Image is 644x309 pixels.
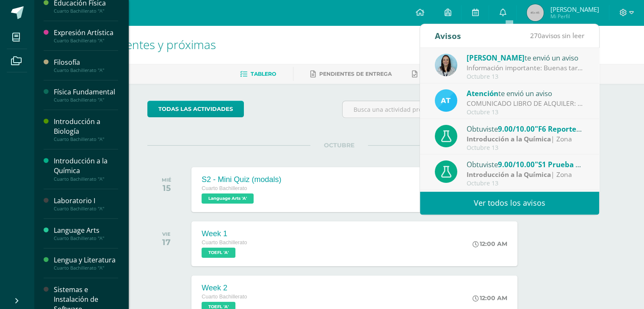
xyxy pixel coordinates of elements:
[54,176,118,182] div: Cuarto Bachillerato "A"
[54,97,118,103] div: Cuarto Bachillerato "A"
[498,124,535,134] span: 9.00/10.00
[54,67,118,73] div: Cuarto Bachillerato "A"
[162,177,171,183] div: MIÉ
[467,109,584,116] div: Octubre 13
[550,13,599,20] span: Mi Perfil
[343,101,530,118] input: Busca una actividad próxima aquí...
[473,240,507,248] div: 12:00 AM
[54,206,118,212] div: Cuarto Bachillerato "A"
[467,134,551,143] strong: Introducción a la Química
[550,5,599,14] span: [PERSON_NAME]
[54,58,118,67] div: Filosofía
[412,67,459,81] a: Entregadas
[535,160,616,169] span: "S1 Prueba Corta No.1"
[498,160,535,169] span: 9.00/10.00
[467,73,584,80] div: Octubre 13
[54,28,118,44] a: Expresión ArtísticaCuarto Bachillerato "A"
[435,54,457,76] img: aed16db0a88ebd6752f21681ad1200a1.png
[467,170,584,179] div: | Zona
[202,193,254,204] span: Language Arts 'A'
[54,8,118,14] div: Cuarto Bachillerato "A"
[202,175,281,184] div: S2 - Mini Quiz (modals)
[467,123,584,134] div: Obtuviste en
[162,183,171,193] div: 15
[527,4,544,21] img: 45x45
[420,191,599,215] a: Ver todos los avisos
[54,87,118,103] a: Física FundamentalCuarto Bachillerato "A"
[147,101,244,117] a: todas las Actividades
[467,144,584,152] div: Octubre 13
[54,255,118,265] div: Lengua y Literatura
[310,67,392,81] a: Pendientes de entrega
[202,248,235,258] span: TOEFL 'A'
[54,156,118,176] div: Introducción a la Química
[54,28,118,38] div: Expresión Artística
[202,294,247,300] span: Cuarto Bachillerato
[54,255,118,271] a: Lengua y LiteraturaCuarto Bachillerato "A"
[467,63,584,73] div: Información importante: Buenas tardes padres de familia, Compartimos información importante. Salu...
[54,38,118,44] div: Cuarto Bachillerato "A"
[54,265,118,271] div: Cuarto Bachillerato "A"
[54,226,118,241] a: Language ArtsCuarto Bachillerato "A"
[467,52,584,63] div: te envió un aviso
[435,89,457,112] img: 9fc725f787f6a993fc92a288b7a8b70c.png
[467,53,525,63] span: [PERSON_NAME]
[467,180,584,187] div: Octubre 13
[54,136,118,142] div: Cuarto Bachillerato "A"
[530,31,542,40] span: 270
[467,99,584,108] div: COMUNICADO LIBRO DE ALQUILER: Estimados padres de familia, Les compartimos información importante...
[202,229,247,238] div: Week 1
[54,87,118,97] div: Física Fundamental
[54,58,118,73] a: FilosofíaCuarto Bachillerato "A"
[467,88,584,99] div: te envió un aviso
[202,185,247,191] span: Cuarto Bachillerato
[54,196,118,206] div: Laboratorio I
[467,159,584,170] div: Obtuviste en
[319,71,392,77] span: Pendientes de entrega
[467,134,584,144] div: | Zona
[310,141,368,149] span: OCTUBRE
[251,71,276,77] span: Tablero
[54,235,118,241] div: Cuarto Bachillerato "A"
[162,237,171,247] div: 17
[44,36,216,52] span: Actividades recientes y próximas
[530,31,584,40] span: avisos sin leer
[473,294,507,302] div: 12:00 AM
[54,226,118,235] div: Language Arts
[54,196,118,212] a: Laboratorio ICuarto Bachillerato "A"
[240,67,276,81] a: Tablero
[467,88,498,98] span: Atención
[202,240,247,246] span: Cuarto Bachillerato
[202,284,247,292] div: Week 2
[54,117,118,136] div: Introducción a Biología
[467,170,551,179] strong: Introducción a la Química
[54,117,118,142] a: Introducción a BiologíaCuarto Bachillerato "A"
[435,24,461,47] div: Avisos
[54,156,118,182] a: Introducción a la QuímicaCuarto Bachillerato "A"
[162,231,171,237] div: VIE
